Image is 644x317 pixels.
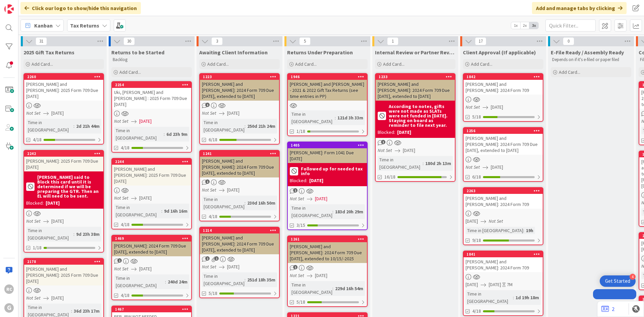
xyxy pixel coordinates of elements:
[288,148,367,163] div: [PERSON_NAME]: Form 1041 Due [DATE]
[246,122,277,130] div: 250d 21h 24m
[288,236,367,263] div: 1261[PERSON_NAME] and [PERSON_NAME]: 2024 Form 709 Due [DATE], extended to 10/15/-2025
[288,80,367,101] div: [PERSON_NAME] and [PERSON_NAME] - 2021 & 2022 Gift Tax Returns (see time entries in PP)
[288,142,367,148] div: 1405
[24,74,103,80] div: 2260
[205,103,210,107] span: 1
[290,177,307,184] div: Blocked:
[475,37,486,45] span: 17
[605,278,630,284] div: Get Started
[315,195,327,202] span: [DATE]
[295,61,317,67] span: Add Card...
[26,295,41,301] i: Not Set
[27,259,103,264] div: 2178
[209,213,217,220] span: 4/18
[72,307,101,315] div: 36d 23h 17m
[291,237,367,242] div: 1261
[464,74,543,80] div: 1842
[471,61,492,67] span: Add Card...
[74,230,101,238] div: 9d 23h 38m
[123,37,135,45] span: 30
[209,136,217,143] span: 6/18
[23,49,74,56] span: 2025 Gift Tax Returns
[467,128,543,133] div: 1256
[466,218,478,225] span: [DATE]
[71,307,72,315] span: :
[288,74,367,101] div: 1946[PERSON_NAME] and [PERSON_NAME] - 2021 & 2022 Gift Tax Returns (see time entries in PP)
[112,165,191,186] div: [PERSON_NAME] and [PERSON_NAME]: 2025 Form 709 Due [DATE]
[467,74,543,79] div: 1842
[200,151,279,157] div: 1241
[51,110,64,117] span: [DATE]
[27,74,103,79] div: 2260
[397,129,411,136] div: [DATE]
[524,227,535,234] div: 19h
[297,299,305,306] span: 5/18
[164,130,165,138] span: :
[4,4,14,14] img: Visit kanbanzone.com
[523,227,524,234] span: :
[139,118,152,125] span: [DATE]
[214,256,219,261] span: 1
[466,290,513,305] div: Time in [GEOGRAPHIC_DATA]
[24,151,103,157] div: 2242
[335,114,336,121] span: :
[112,159,191,165] div: 2244
[378,147,392,153] i: Not Set
[114,127,164,142] div: Time in [GEOGRAPHIC_DATA]
[464,80,543,95] div: [PERSON_NAME] and [PERSON_NAME]: 2024 Form 709
[26,227,73,242] div: Time in [GEOGRAPHIC_DATA]
[464,194,543,209] div: [PERSON_NAME] and [PERSON_NAME]: 2024 Form 709
[114,274,165,289] div: Time in [GEOGRAPHIC_DATA]
[209,290,217,297] span: 5/18
[200,80,279,101] div: [PERSON_NAME] and [PERSON_NAME]: 2024 Form 709 Due [DATE], extended to [DATE]
[551,49,624,56] span: E-File Ready / Assembly Ready
[464,188,543,209] div: 2263[PERSON_NAME] and [PERSON_NAME]: 2024 Form 709
[200,227,279,233] div: 1214
[200,74,279,80] div: 1223
[200,227,279,254] div: 1214[PERSON_NAME] and [PERSON_NAME]: 2024 Form 709 Due [DATE], extended to [DATE]
[466,227,523,234] div: Time in [GEOGRAPHIC_DATA]
[4,303,14,313] div: G
[381,140,385,144] span: 1
[26,200,44,207] div: Blocked:
[117,258,122,263] span: 1
[115,159,191,164] div: 2244
[70,22,99,29] b: Tax Returns
[200,74,279,101] div: 1223[PERSON_NAME] and [PERSON_NAME]: 2024 Form 709 Due [DATE], extended to [DATE]
[520,22,529,29] span: 2x
[112,88,191,109] div: Uki, [PERSON_NAME] and [PERSON_NAME] : 2025 Form 709 Due [DATE]
[112,235,191,242] div: 1469
[529,22,538,29] span: 3x
[288,142,367,163] div: 1405[PERSON_NAME]: Form 1041 Due [DATE]
[34,21,53,30] span: Kanban
[24,259,103,285] div: 2178[PERSON_NAME] and [PERSON_NAME]: 2025 Form 709 Due [DATE]
[301,166,365,176] b: Followed up for needed tax info
[491,164,503,171] span: [DATE]
[203,151,279,156] div: 1241
[375,49,455,56] span: Internal Review or Partner Review
[165,278,166,285] span: :
[563,37,574,45] span: 0
[4,284,14,294] div: RC
[315,272,327,279] span: [DATE]
[378,156,423,171] div: Time in [GEOGRAPHIC_DATA]
[463,49,536,56] span: Client Approval (If applicable)
[513,294,514,301] span: :
[290,110,335,125] div: Time in [GEOGRAPHIC_DATA]
[203,228,279,233] div: 1214
[297,222,305,229] span: 3/15
[121,144,129,151] span: 4/18
[33,136,42,143] span: 4/18
[121,221,129,228] span: 4/18
[227,110,239,117] span: [DATE]
[24,259,103,265] div: 2178
[112,82,191,88] div: 2254
[139,195,152,202] span: [DATE]
[403,147,415,154] span: [DATE]
[202,187,216,193] i: Not Set
[112,159,191,186] div: 2244[PERSON_NAME] and [PERSON_NAME]: 2025 Form 709 Due [DATE]
[114,204,161,218] div: Time in [GEOGRAPHIC_DATA]
[227,263,239,270] span: [DATE]
[376,80,455,101] div: [PERSON_NAME] and [PERSON_NAME]: 2024 Form 709 Due [DATE], extended to [DATE]
[139,265,152,272] span: [DATE]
